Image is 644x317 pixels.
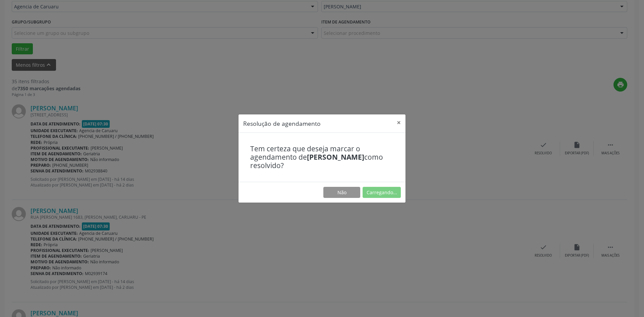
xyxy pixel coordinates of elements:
button: Não [323,187,360,198]
button: Carregando... [363,187,401,198]
h5: Resolução de agendamento [243,119,321,128]
h4: Tem certeza que deseja marcar o agendamento de como resolvido? [250,145,394,170]
b: [PERSON_NAME] [307,152,364,162]
button: Close [392,114,406,131]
